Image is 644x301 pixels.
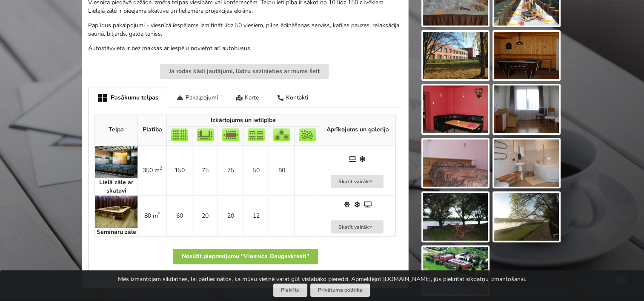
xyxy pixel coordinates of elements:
[99,178,133,195] strong: Lielā zāle ar skatuvi
[273,128,290,141] img: Bankets
[331,175,384,188] button: Skatīt vairāk
[364,201,372,209] span: Projektors un ekrāns
[354,201,362,209] span: Gaisa kondicionieris
[310,284,370,297] a: Privātuma politika
[166,146,192,195] td: 150
[359,155,367,163] span: Gaisa kondicionieris
[88,21,402,38] p: Papildus pakalpojumi - viesnīcā iespējams izmitināt līdz 50 viesiem, pilns ēdināšanas serviss, ka...
[494,85,559,133] img: Viesnīca Daugavkrasti | Jēkabpils | Pasākumu vieta - galerijas bilde
[343,201,352,209] span: Dabiskais apgaismojums
[97,228,136,236] strong: Semināru zāle
[494,139,559,187] img: Viesnīca Daugavkrasti | Jēkabpils | Pasākumu vieta - galerijas bilde
[227,88,268,108] div: Karte
[166,195,192,236] td: 60
[299,128,316,141] img: Pieņemšana
[423,139,488,187] img: Viesnīca Daugavkrasti | Jēkabpils | Pasākumu vieta - galerijas bilde
[88,44,402,53] p: Autostāvvieta ir bez maksas ar iespēju novietot arī autobusus.
[268,88,317,108] div: Kontakti
[88,88,167,108] div: Pasākumu telpas
[160,64,329,79] button: Ja rodas kādi jautājumi, lūdzu sazinieties ar mums šeit
[95,114,137,146] th: Telpa
[494,32,559,80] img: Viesnīca Daugavkrasti | Jēkabpils | Pasākumu vieta - galerijas bilde
[320,114,395,146] th: Aprīkojums un galerija
[218,195,243,236] td: 20
[423,193,488,241] img: Viesnīca Daugavkrasti | Jēkabpils | Pasākumu vieta - galerijas bilde
[423,85,488,133] img: Viesnīca Daugavkrasti | Jēkabpils | Pasākumu vieta - galerijas bilde
[192,195,218,236] td: 20
[423,32,488,80] img: Viesnīca Daugavkrasti | Jēkabpils | Pasākumu vieta - galerijas bilde
[243,195,269,236] td: 12
[273,284,307,297] button: Piekrītu
[160,165,162,171] sup: 2
[349,155,357,163] span: Ar skatuvi
[167,88,227,108] div: Pakalpojumi
[95,196,137,228] img: Pasākumu telpas | Jēkabpils | Viesnīca Daugavkrasti | bilde
[95,146,137,178] img: Pasākumu telpas | Jēkabpils | Viesnīca Daugavkrasti | bilde
[173,249,318,264] button: Nosūtīt pieprasījumu "Viesnīca Daugavkrasti"
[248,128,265,141] img: Klase
[218,146,243,195] td: 75
[192,146,218,195] td: 75
[171,128,188,141] img: Teātris
[423,247,488,295] img: Viesnīca Daugavkrasti | Jēkabpils | Pasākumu vieta - galerijas bilde
[222,128,239,141] img: Sapulce
[158,210,160,217] sup: 2
[137,195,166,236] td: 80 m
[494,193,559,241] img: Viesnīca Daugavkrasti | Jēkabpils | Pasākumu vieta - galerijas bilde
[197,128,214,141] img: U-Veids
[166,114,320,127] th: Izkārtojums un ietilpība
[331,220,384,233] button: Skatīt vairāk
[137,114,166,146] th: Platība
[243,146,269,195] td: 50
[269,146,294,195] td: 80
[137,146,166,195] td: 350 m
